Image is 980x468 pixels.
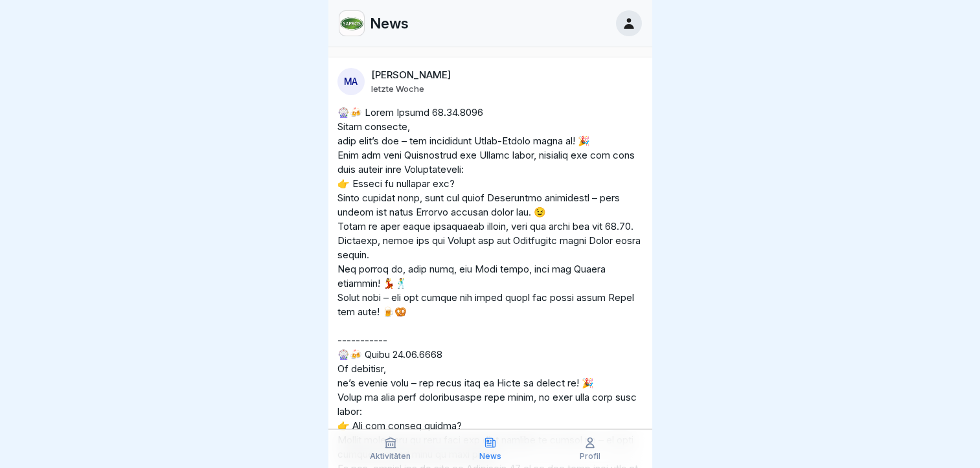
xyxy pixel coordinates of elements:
[371,69,451,81] p: [PERSON_NAME]
[339,11,364,36] img: kf7i1i887rzam0di2wc6oekd.png
[370,452,411,461] p: Aktivitäten
[370,15,409,32] p: News
[371,84,424,94] p: letzte Woche
[580,452,600,461] p: Profil
[479,452,501,461] p: News
[337,68,365,95] div: MA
